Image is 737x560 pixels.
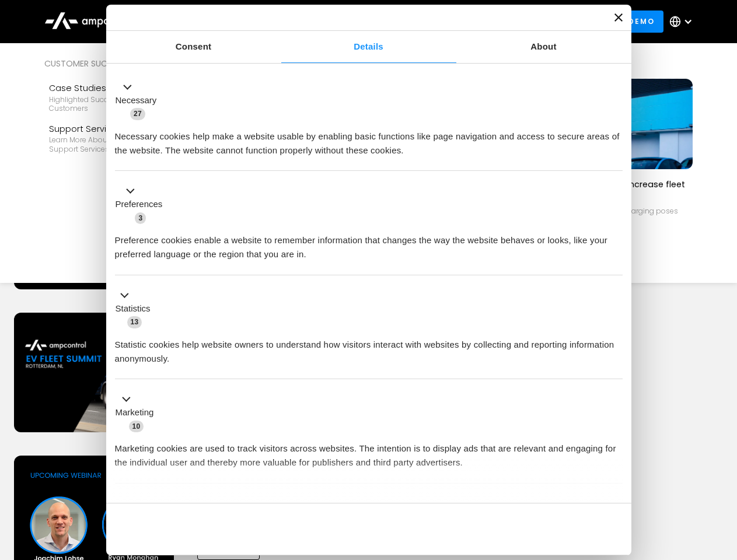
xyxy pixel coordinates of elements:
[115,496,211,511] button: Unclassified (2)
[106,31,281,63] a: Consent
[129,421,144,432] span: 10
[49,123,184,135] div: Support Services
[127,316,142,328] span: 13
[115,393,161,433] button: Marketing (10)
[614,13,623,22] button: Close banner
[130,108,145,120] span: 27
[116,406,154,419] label: Marketing
[44,77,189,118] a: Case StudiesHighlighted success stories From Our Customers
[456,31,631,63] a: About
[115,184,170,225] button: Preferences (3)
[115,288,158,329] button: Statistics (13)
[49,82,184,94] div: Case Studies
[135,212,146,224] span: 3
[116,198,163,211] label: Preferences
[44,118,189,159] a: Support ServicesLearn more about Ampcontrol’s support services
[44,57,189,70] div: Customer success
[115,433,623,470] div: Marketing cookies are used to track visitors across websites. The intention is to display ads tha...
[116,94,157,107] label: Necessary
[455,512,622,546] button: Okay
[115,80,164,121] button: Necessary (27)
[115,121,623,157] div: Necessary cookies help make a website usable by enabling basic functions like page navigation and...
[115,329,623,366] div: Statistic cookies help website owners to understand how visitors interact with websites by collec...
[193,498,204,510] span: 2
[49,95,184,113] div: Highlighted success stories From Our Customers
[116,302,151,316] label: Statistics
[115,225,623,261] div: Preference cookies enable a website to remember information that changes the way the website beha...
[281,31,456,63] a: Details
[49,135,184,153] div: Learn more about Ampcontrol’s support services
